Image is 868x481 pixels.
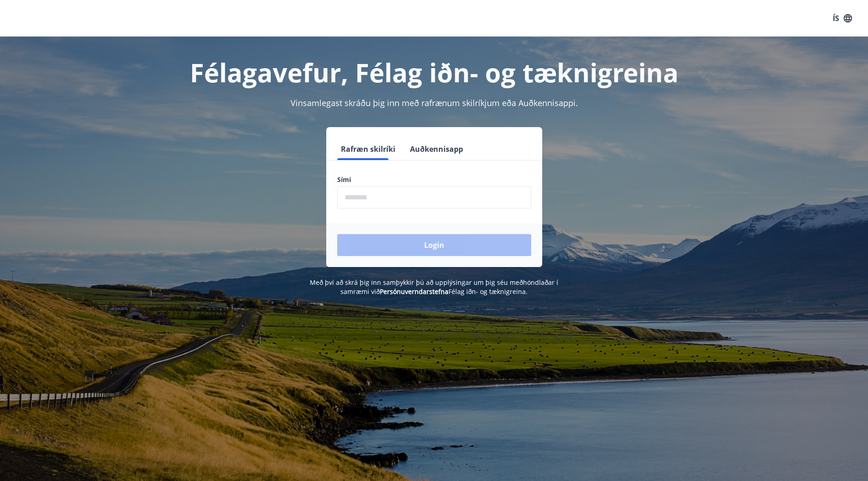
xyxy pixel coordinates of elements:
span: Vinsamlegast skráðu þig inn með rafrænum skilríkjum eða Auðkennisappi. [291,97,578,108]
button: Rafræn skilríki [337,138,399,160]
h1: Félagavefur, Félag iðn- og tæknigreina [116,55,753,90]
a: Persónuverndarstefna [380,287,448,296]
button: ÍS [828,10,857,27]
label: Sími [337,175,531,184]
span: Með því að skrá þig inn samþykkir þú að upplýsingar um þig séu meðhöndlaðar í samræmi við Félag i... [310,278,558,296]
button: Auðkennisapp [406,138,467,160]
